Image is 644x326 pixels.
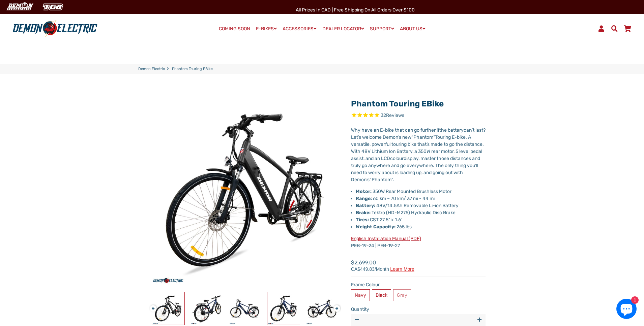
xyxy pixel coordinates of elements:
[356,195,486,202] li: 60 km – 70 km/ 37 mi - 44 mi
[254,24,279,34] a: E-BIKES
[172,66,213,72] span: Phantom Touring eBike
[474,314,486,326] button: Increase item quantity by one
[351,314,486,326] input: quantity
[372,289,391,301] label: Black
[296,7,415,13] span: All Prices in CAD | Free shipping on all orders over $100
[191,292,223,325] img: Phantom Touring eBike - Demon Electric
[439,127,464,133] span: the battery
[398,134,399,140] span: ’
[351,141,484,161] span: s made to go the distance. With 48V Lithium Ion Battery, a 350W rear motor, 5 level pedal assist,...
[370,177,372,183] span: “
[356,196,372,201] strong: Range:
[464,127,472,133] span: can
[152,292,184,325] img: Phantom Touring eBike - Demon Electric
[398,24,428,34] a: ABOUT US
[483,127,486,133] span: ?
[280,24,319,34] a: ACCESSORIES
[356,217,369,223] strong: Tires:
[351,156,480,168] span: display, master those distances and truly go anywhere and go everywhere. The only thing you
[351,127,358,133] span: Wh
[150,302,154,309] button: Previous
[356,210,371,216] strong: Brake:
[356,203,375,208] strong: Battery:
[356,209,486,216] li: Tektro (HD-M275) Hydraulic Disc Brake
[475,163,476,168] span: ’
[433,134,435,140] span: ”
[138,66,165,72] a: Demon Electric
[351,289,370,301] label: Navy
[356,223,486,230] li: 265 lbs
[368,24,397,34] a: SUPPORT
[333,302,338,309] button: Next
[351,112,486,120] span: Rated 4.8 out of 5 stars 32 reviews
[39,1,67,12] img: TGB Canada
[390,156,404,161] span: colour
[351,99,444,108] a: Phantom Touring eBike
[351,306,486,313] label: Quantity
[472,127,473,133] span: ’
[393,289,411,301] label: Gray
[3,1,36,12] img: Demon Electric
[351,134,358,140] span: Let
[359,134,398,140] span: s welcome Demon
[351,235,486,249] p: PEB-19-24 | PEB-19-27
[413,134,433,140] span: Phantom
[386,112,404,118] span: Reviews
[351,281,486,288] label: Frame Colour
[367,177,370,183] span: s
[427,141,427,147] span: ’
[229,292,261,325] img: Phantom Touring eBike - Demon Electric
[411,134,413,140] span: “
[356,188,486,195] li: 350W Rear Mounted Brushless Motor
[10,20,100,37] img: Demon Electric logo
[356,224,396,230] strong: Weight Capacity:
[351,134,471,147] span: Touring E-bike. A versatile, powerful touring bike that
[320,24,367,34] a: DEALER LOCATOR
[351,259,414,271] span: $2,699.00
[216,24,253,34] a: COMING SOON
[306,292,338,325] img: Phantom Touring eBike - Demon Electric
[351,236,421,241] a: English Installation Manual (PDF)
[399,134,411,140] span: s new
[358,134,359,140] span: ’
[351,314,363,326] button: Reduce item quantity by one
[356,202,486,209] li: 48V/14.5Ah Removable Li-ion Battery
[351,163,478,183] span: ll need to worry about is loading up, and going out with Demon
[267,292,300,325] img: Phantom Touring eBike - Demon Electric
[391,177,394,183] span: ”.
[381,112,404,118] span: 32 reviews
[356,216,486,223] li: CST 27.5" x 1.6"
[473,127,483,133] span: t last
[614,299,639,321] inbox-online-store-chat: Shopify online store chat
[372,177,391,183] span: Phantom
[356,189,372,194] strong: Motor:
[367,177,367,183] span: ’
[358,127,439,133] span: y have an E-bike that can go further if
